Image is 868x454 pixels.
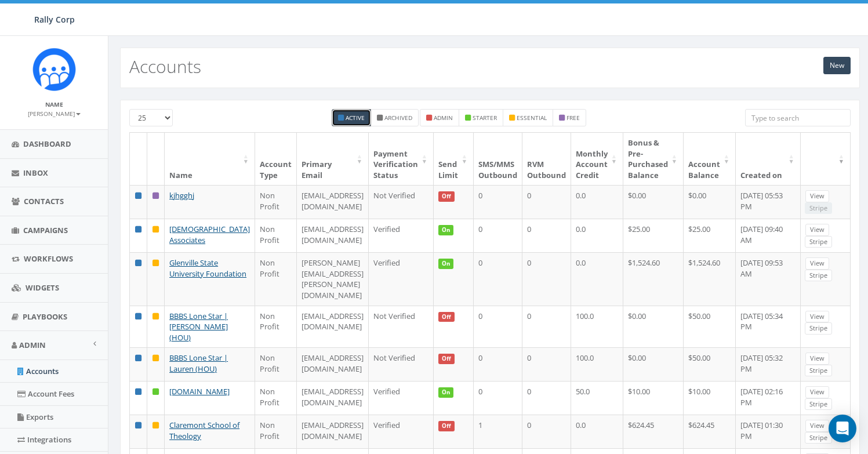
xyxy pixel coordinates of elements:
a: [DEMOGRAPHIC_DATA] Associates [169,224,250,245]
span: On [438,225,453,235]
span: On [438,387,453,398]
a: View [805,353,829,365]
a: Claremont School of Theology [169,420,239,441]
input: Type to search [745,109,851,126]
small: Archived [384,114,412,122]
a: Stripe [805,398,832,411]
a: [DOMAIN_NAME] [169,386,230,397]
a: Stripe [805,322,832,335]
td: [DATE] 05:34 PM [736,306,801,348]
span: Contacts [24,196,64,206]
span: Off [438,191,455,202]
th: Primary Email : activate to sort column ascending [297,133,369,185]
th: Payment Verification Status : activate to sort column ascending [369,133,434,185]
td: [DATE] 09:40 AM [736,219,801,252]
a: View [805,257,829,270]
td: 0 [522,185,571,219]
span: Off [438,421,455,431]
td: Verified [369,381,434,415]
td: 100.0 [571,347,623,381]
td: 0 [474,306,522,348]
td: Non Profit [255,252,297,305]
td: 0.0 [571,415,623,448]
td: $1,524.60 [623,252,684,305]
span: Widgets [26,282,59,293]
td: [EMAIL_ADDRESS][DOMAIN_NAME] [297,219,369,252]
th: Account Balance: activate to sort column ascending [684,133,736,185]
a: View [805,224,829,236]
td: 0 [522,219,571,252]
td: [PERSON_NAME][EMAIL_ADDRESS][PERSON_NAME][DOMAIN_NAME] [297,252,369,305]
span: Inbox [23,168,48,178]
td: Non Profit [255,381,297,415]
td: Verified [369,219,434,252]
a: View [805,420,829,432]
h2: Accounts [129,57,201,76]
td: 0 [474,252,522,305]
td: [EMAIL_ADDRESS][DOMAIN_NAME] [297,185,369,219]
td: 0.0 [571,252,623,305]
a: View [805,311,829,323]
td: $624.45 [684,415,736,448]
span: Off [438,354,455,364]
td: Non Profit [255,306,297,348]
a: Stripe [805,270,832,282]
small: admin [434,114,453,122]
td: [DATE] 09:53 AM [736,252,801,305]
td: $50.00 [684,347,736,381]
span: Dashboard [23,139,71,149]
small: free [566,114,580,122]
div: Open Intercom Messenger [829,415,856,442]
a: BBBS Lone Star | [PERSON_NAME] (HOU) [169,311,228,343]
a: View [805,190,829,202]
td: 0 [522,347,571,381]
td: 0.0 [571,185,623,219]
td: [EMAIL_ADDRESS][DOMAIN_NAME] [297,415,369,448]
a: New [823,57,851,74]
img: Icon_1.png [32,48,76,91]
td: $10.00 [623,381,684,415]
td: 0 [522,252,571,305]
td: 0 [522,381,571,415]
td: Not Verified [369,185,434,219]
span: Admin [19,340,46,350]
td: Non Profit [255,219,297,252]
small: Name [45,100,63,108]
td: [EMAIL_ADDRESS][DOMAIN_NAME] [297,381,369,415]
td: [DATE] 05:32 PM [736,347,801,381]
td: $50.00 [684,306,736,348]
td: $0.00 [623,185,684,219]
td: Non Profit [255,415,297,448]
td: [DATE] 01:30 PM [736,415,801,448]
td: $0.00 [684,185,736,219]
small: starter [473,114,497,122]
td: 0 [474,381,522,415]
th: Bonus &amp; Pre-Purchased Balance: activate to sort column ascending [623,133,684,185]
a: kjhgghj [169,190,194,201]
td: $25.00 [623,219,684,252]
td: $1,524.60 [684,252,736,305]
span: On [438,259,453,269]
span: Off [438,312,455,322]
td: $10.00 [684,381,736,415]
td: 0 [522,306,571,348]
th: RVM Outbound [522,133,571,185]
td: Verified [369,252,434,305]
td: [EMAIL_ADDRESS][DOMAIN_NAME] [297,306,369,348]
td: Non Profit [255,185,297,219]
td: $0.00 [623,347,684,381]
th: SMS/MMS Outbound [474,133,522,185]
td: 0.0 [571,219,623,252]
small: [PERSON_NAME] [28,110,81,118]
td: Non Profit [255,347,297,381]
td: [DATE] 02:16 PM [736,381,801,415]
td: $624.45 [623,415,684,448]
td: [DATE] 05:53 PM [736,185,801,219]
td: Not Verified [369,347,434,381]
a: Stripe [805,432,832,444]
td: 1 [474,415,522,448]
span: Workflows [24,253,73,264]
td: $25.00 [684,219,736,252]
a: Glenville State University Foundation [169,257,246,279]
td: 50.0 [571,381,623,415]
